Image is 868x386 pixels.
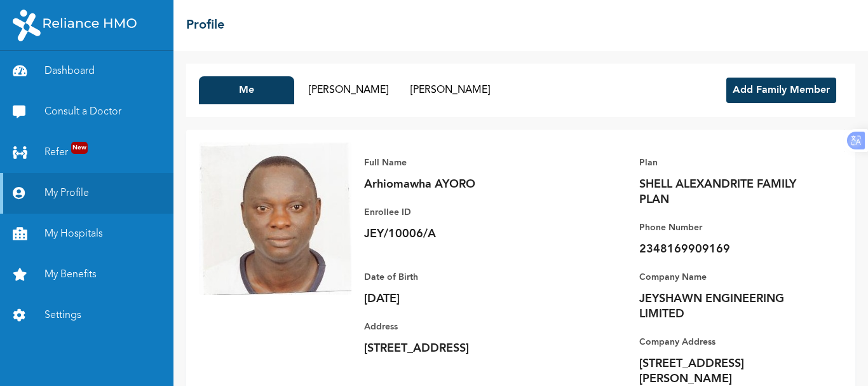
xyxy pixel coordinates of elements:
[364,205,542,220] p: Enrollee ID
[71,142,88,154] span: New
[639,270,817,285] p: Company Name
[726,78,836,103] button: Add Family Member
[364,341,542,356] p: [STREET_ADDRESS]
[639,291,817,322] p: JEYSHAWN ENGINEERING LIMITED
[13,10,137,41] img: RelianceHMO's Logo
[199,76,294,104] button: Me
[364,319,542,334] p: Address
[364,270,542,285] p: Date of Birth
[639,242,817,257] p: 2348169909169
[639,155,817,170] p: Plan
[364,226,542,242] p: JEY/10006/A
[639,220,817,235] p: Phone Number
[364,291,542,307] p: [DATE]
[639,334,817,350] p: Company Address
[402,76,498,104] button: [PERSON_NAME]
[639,177,817,207] p: SHELL ALEXANDRITE FAMILY PLAN
[301,76,396,104] button: [PERSON_NAME]
[364,155,542,170] p: Full Name
[186,16,224,35] h2: Profile
[199,142,351,295] img: Enrollee
[364,177,542,192] p: Arhiomawha AYORO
